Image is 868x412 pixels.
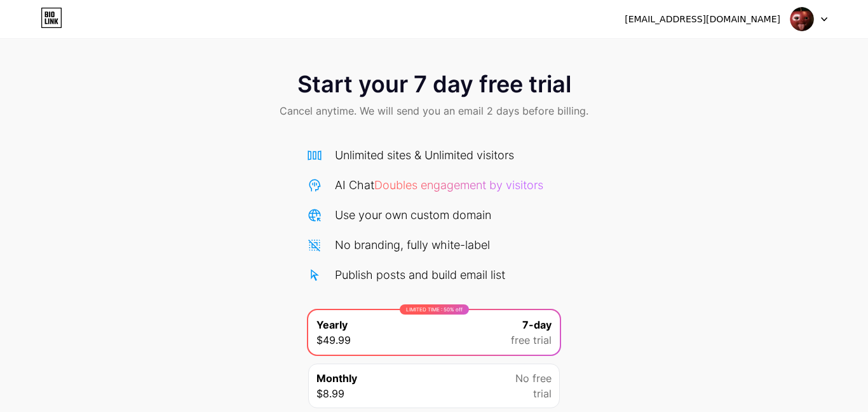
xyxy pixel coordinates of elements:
[335,266,505,283] div: Publish posts and build email list
[316,371,357,386] span: Monthly
[400,304,469,315] div: LIMITED TIME : 50% off
[515,371,552,386] span: No free
[335,176,543,194] div: AI Chat
[374,178,543,192] span: Doubles engagement by visitors
[297,71,571,97] span: Start your 7 day free trial
[316,317,348,332] span: Yearly
[316,332,351,348] span: $49.99
[335,146,514,164] div: Unlimited sites & Unlimited visitors
[335,236,490,253] div: No branding, fully white-label
[511,332,552,348] span: free trial
[280,103,588,118] span: Cancel anytime. We will send you an email 2 days before billing.
[790,7,814,31] img: onlyinohio
[533,386,552,401] span: trial
[625,13,780,26] div: [EMAIL_ADDRESS][DOMAIN_NAME]
[335,206,491,224] div: Use your own custom domain
[522,317,552,332] span: 7-day
[316,386,344,401] span: $8.99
